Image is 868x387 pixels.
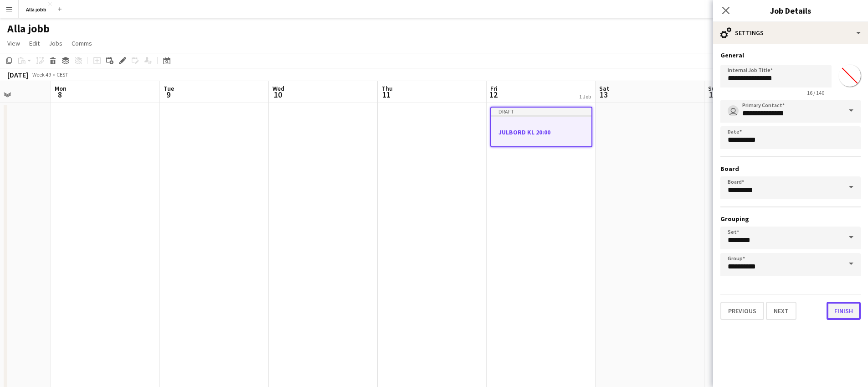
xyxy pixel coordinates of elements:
[55,84,67,93] span: Mon
[162,89,174,100] span: 9
[29,39,40,47] span: Edit
[72,39,92,47] span: Comms
[56,71,68,78] div: CEST
[720,165,861,173] h3: Board
[579,93,591,100] div: 1 Job
[720,51,861,59] h3: General
[381,84,393,93] span: Thu
[598,89,609,100] span: 13
[827,302,861,320] button: Finish
[491,128,591,136] h3: JULBORD KL 20:00
[30,71,53,78] span: Week 49
[489,89,498,100] span: 12
[7,70,28,79] div: [DATE]
[19,0,54,18] button: Alla jobb
[800,89,832,96] span: 16 / 140
[720,215,861,223] h3: Grouping
[490,84,498,93] span: Fri
[7,22,50,36] h1: Alla jobb
[271,89,284,100] span: 10
[490,107,592,147] app-job-card: DraftJULBORD KL 20:00
[68,37,96,49] a: Comms
[4,37,24,49] a: View
[53,89,67,100] span: 8
[720,302,764,320] button: Previous
[164,84,174,93] span: Tue
[766,302,796,320] button: Next
[7,39,20,47] span: View
[491,108,591,115] div: Draft
[26,37,43,49] a: Edit
[708,84,719,93] span: Sun
[713,22,868,44] div: Settings
[713,5,868,16] h3: Job Details
[272,84,284,93] span: Wed
[707,89,719,100] span: 14
[599,84,609,93] span: Sat
[49,39,62,47] span: Jobs
[45,37,66,49] a: Jobs
[380,89,393,100] span: 11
